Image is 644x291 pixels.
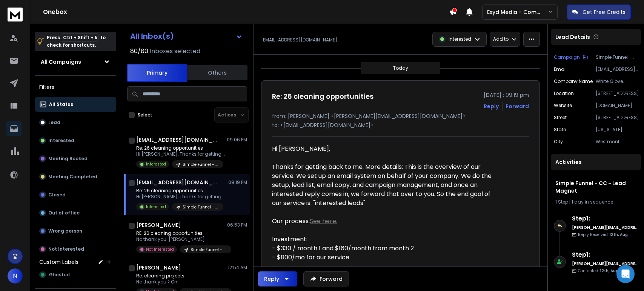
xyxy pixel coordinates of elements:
p: Email [554,66,567,72]
div: - $330 / month 1 and $160/month from month 2 [272,244,492,253]
p: City [554,139,563,145]
p: Simple Funnel - CC - Lead Magnet [183,162,219,167]
h6: Step 1 : [572,214,638,223]
h1: [EMAIL_ADDRESS][DOMAIN_NAME] [136,179,219,186]
button: N [8,268,23,283]
button: Interested [35,133,116,148]
p: Not Interested [146,247,174,252]
p: Interested [146,161,166,167]
p: Campaign [554,54,580,60]
button: Closed [35,187,116,202]
div: Open Intercom Messenger [616,265,635,283]
p: Press to check for shortcuts. [47,34,106,49]
p: Meeting Booked [48,156,88,162]
p: Lead [48,119,60,126]
p: RE: 26 cleaning opportunities [136,230,227,236]
p: Get Free Credits [583,8,626,16]
p: Interested [48,138,74,144]
span: Ctrl + Shift + k [62,33,98,42]
button: Lead [35,115,116,130]
button: Forward [303,271,349,286]
button: All Campaigns [35,54,116,69]
h1: Re: 26 cleaning opportunities [272,91,373,102]
p: 09:19 PM [228,179,247,185]
p: Interested [449,36,471,42]
p: Contacted [578,268,618,274]
h1: [PERSON_NAME] [136,264,181,271]
p: Simple Funnel - CC - Lead Magnet [191,247,227,253]
p: to: <[EMAIL_ADDRESS][DOMAIN_NAME]> [272,121,529,129]
p: [US_STATE] [596,127,638,133]
span: 1 Step [555,199,568,205]
h6: [PERSON_NAME][EMAIL_ADDRESS][DOMAIN_NAME] [572,225,638,230]
p: 06:53 PM [227,222,247,228]
button: Reply [484,103,499,110]
p: Lead Details [555,33,590,41]
h1: [PERSON_NAME] [136,221,181,229]
button: Out of office [35,205,116,221]
button: All Status [35,97,116,112]
p: Simple Funnel - CC - Lead Magnet [183,204,219,210]
img: logo [8,8,23,21]
h1: Onebox [43,8,449,17]
button: Reply [258,271,297,286]
p: Company Name [554,78,593,84]
div: Forward [506,103,529,110]
h6: [PERSON_NAME][EMAIL_ADDRESS][DOMAIN_NAME] [572,261,638,266]
p: [DOMAIN_NAME] [596,103,638,109]
button: All Inbox(s) [124,29,249,44]
button: Ghosted [35,267,116,282]
p: Westmont [596,139,638,145]
div: Activities [551,154,641,170]
p: Exyd Media - Commercial Cleaning [487,8,548,16]
p: [DATE] : 09:19 pm [484,91,529,99]
div: Hi [PERSON_NAME], [272,144,492,153]
p: Not Interested [48,246,84,252]
span: 80 / 80 [130,47,148,56]
button: Wrong person [35,224,116,239]
div: Investment: [272,235,492,244]
div: Thanks for getting back to me. More details: This is the overview of our service: We set up an em... [272,162,492,208]
p: Re: 26 cleaning opportunities [136,188,227,194]
span: Ghosted [49,272,70,278]
p: Hi [PERSON_NAME], Thanks for getting back [136,194,227,200]
p: Interested [146,204,166,210]
button: Others [187,64,247,81]
p: [EMAIL_ADDRESS][DOMAIN_NAME] [261,37,337,43]
p: website [554,103,572,109]
h1: All Campaigns [41,58,81,66]
p: Out of office [48,210,80,216]
h1: All Inbox(s) [130,32,174,40]
div: Reply [264,275,279,283]
p: Hi [PERSON_NAME], Thanks for getting back [136,151,227,157]
button: Meeting Completed [35,169,116,184]
p: No thank you. [PERSON_NAME] [136,236,227,242]
a: See here. [310,217,337,225]
p: 12:54 AM [228,265,247,271]
div: - $800/mo for our service [272,253,492,262]
label: Select [138,112,152,118]
p: All Status [49,101,73,107]
h6: Step 1 : [572,250,638,259]
p: State [554,127,566,133]
p: Add to [493,36,509,42]
p: [STREET_ADDRESS] [596,90,638,96]
h3: Filters [35,82,116,92]
p: Simple Funnel - CC - Lead Magnet [596,54,638,60]
p: Re: 26 cleaning opportunities [136,145,227,151]
button: Meeting Booked [35,151,116,166]
h3: Custom Labels [39,258,78,266]
button: Campaign [554,54,588,60]
h1: Simple Funnel - CC - Lead Magnet [555,179,636,195]
p: location [554,90,574,96]
p: No thank you > On [136,279,227,285]
p: Closed [48,192,66,198]
div: | [555,199,636,205]
p: Re: cleaning projects [136,273,227,279]
p: [STREET_ADDRESS] [596,115,638,121]
p: White Glove Cleaning Company [596,78,638,84]
p: [EMAIL_ADDRESS][DOMAIN_NAME] [596,66,638,72]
